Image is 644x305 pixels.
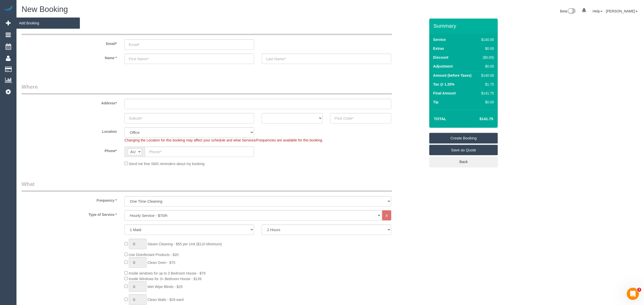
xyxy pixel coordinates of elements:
label: Adjustment [433,64,453,69]
strong: Total [434,117,446,121]
div: $0.00 [479,100,494,105]
span: Inside Windows for 3+ Bedroom House - $139 [129,277,202,281]
a: Save as Quote [429,145,498,155]
iframe: Intercom live chat [627,288,639,300]
span: Changing the Location for this booking may affect your schedule and what Services/Frequencies are... [124,138,323,142]
label: Type of Service * [18,210,121,217]
img: Automaid Logo [3,5,13,12]
label: Service [433,37,446,42]
legend: Where [22,83,392,94]
a: Help [593,9,602,13]
label: Tip [433,100,438,105]
input: Suburb* [124,113,254,123]
span: Use Disinfectant Products - $20 [129,253,179,257]
span: 3 [637,288,641,292]
div: $1.75 [479,82,494,87]
legend: Who [22,24,392,35]
a: Beta [560,9,576,13]
div: $141.75 [479,91,494,96]
div: $140.00 [479,73,494,78]
span: New Booking [22,5,68,14]
label: Address* [18,99,121,106]
a: Create Booking [429,133,498,143]
input: Last Name* [262,54,391,64]
div: $0.00 [479,46,494,51]
span: Clean Walls - $29 each [148,298,184,302]
div: $0.00 [479,64,494,69]
span: Clean Oven - $75 [148,261,175,265]
input: Post Code* [330,113,391,123]
input: First Name* [124,54,254,64]
span: Wet Wipe Blinds - $29 [148,285,183,289]
label: Tax @ 1.25% [433,82,454,87]
legend: What [22,180,392,192]
img: New interface [567,8,576,15]
h3: Summary [433,23,495,29]
span: Inside windows for up to 3 Bedroom House - $79 [129,271,206,275]
div: ($0.00) [479,55,494,60]
h4: $141.75 [464,117,493,121]
span: Add Booking [16,17,80,29]
label: Amount (before Taxes) [433,73,471,78]
label: Discount [433,55,448,60]
input: Phone* [145,147,254,157]
label: Name * [18,54,121,60]
label: Phone* [18,147,121,153]
label: Frequency * [18,196,121,203]
div: $140.00 [479,37,494,42]
input: Email* [124,39,254,50]
a: [PERSON_NAME] [606,9,638,13]
label: Extras [433,46,444,51]
label: Location [18,127,121,134]
span: Steam Cleaning - $55 per Unit ($110 Minimum) [148,242,222,246]
a: Back [429,156,498,167]
span: Send me free SMS reminders about my booking [129,162,205,166]
label: Email* [18,39,121,46]
label: Final Amount [433,91,456,96]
